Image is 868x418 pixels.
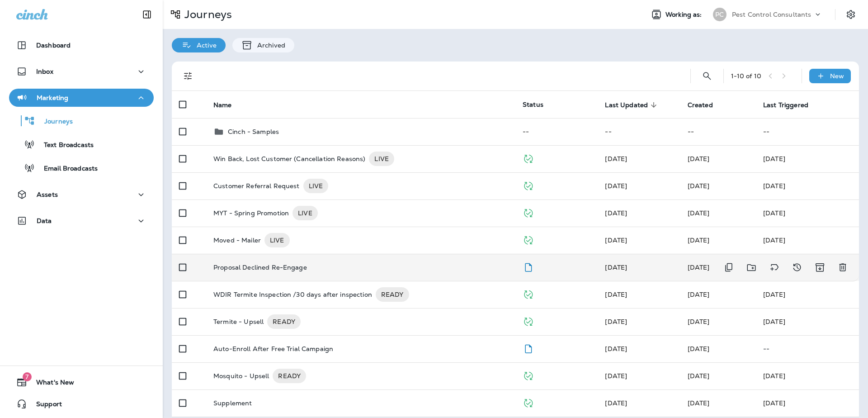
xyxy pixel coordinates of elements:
span: Jason Munk [688,263,710,271]
span: Frank Carreno [605,399,627,407]
span: 7 [23,372,32,381]
button: Assets [9,185,154,204]
button: Search Journeys [698,67,716,85]
p: Assets [37,191,58,198]
span: Last Updated [605,101,648,109]
span: LIVE [369,154,394,163]
span: LIVE [303,181,329,190]
p: Supplement [213,399,252,407]
div: LIVE [292,206,318,220]
span: Eluwa Monday [605,155,627,163]
span: Last Triggered [763,101,820,109]
span: Published [523,317,534,325]
span: Frank Carreno [605,182,627,190]
button: Marketing [9,89,154,107]
div: LIVE [303,179,329,193]
p: Win Back, Lost Customer (Cancellation Reasons) [213,152,365,166]
p: Active [192,42,217,49]
span: Jason Munk [605,263,627,271]
span: Published [523,371,534,379]
p: MYT - Spring Promotion [213,206,289,220]
td: [DATE] [756,172,859,199]
p: Inbox [36,68,53,75]
button: Dashboard [9,36,154,54]
p: Pest Control Consultants [732,11,811,18]
span: Last Updated [605,101,660,109]
p: Termite - Upsell [213,314,264,329]
span: Published [523,398,534,406]
td: -- [756,118,859,145]
span: Jason Munk [605,290,627,299]
span: READY [376,290,409,299]
p: Data [37,217,52,224]
button: Support [9,395,154,413]
button: View Changelog [788,258,806,277]
div: PC [713,8,726,21]
span: LIVE [264,236,290,245]
span: Frank Carreno [688,372,710,380]
td: [DATE] [756,145,859,172]
td: [DATE] [756,308,859,335]
span: Kevin Fenwick [688,209,710,217]
span: Published [523,290,534,298]
button: Inbox [9,62,154,81]
span: Created [688,101,713,109]
p: Dashboard [36,42,71,49]
p: Auto-Enroll After Free Trial Campaign [213,345,333,352]
p: Moved - Mailer [213,233,261,247]
button: Settings [843,6,859,23]
td: -- [598,118,680,145]
p: Text Broadcasts [35,141,94,150]
span: Name [213,101,244,109]
span: Jason Munk [605,345,627,353]
p: New [830,72,844,80]
span: Support [27,400,62,411]
button: Move to folder [742,258,761,277]
span: Frank Carreno [688,236,710,244]
span: Jason Munk [688,345,710,353]
span: Last Triggered [763,101,808,109]
span: Published [523,154,534,162]
button: Filters [179,67,197,85]
div: 1 - 10 of 10 [731,72,761,80]
span: Frank Carreno [688,182,710,190]
button: Text Broadcasts [9,135,154,154]
div: LIVE [264,233,290,247]
span: Published [523,235,534,243]
button: Add tags [765,258,783,277]
span: Created [688,101,725,109]
td: [DATE] [756,281,859,308]
span: LIVE [292,209,318,218]
td: [DATE] [756,389,859,417]
span: Published [523,208,534,216]
div: READY [376,287,409,302]
p: Journeys [181,8,232,21]
button: Data [9,212,154,230]
p: Mosquito - Upsell [213,369,269,383]
p: Journeys [35,118,73,126]
button: Delete [834,258,852,277]
button: Email Broadcasts [9,158,154,177]
span: READY [273,371,306,380]
div: READY [267,314,301,329]
span: Frank Carreno [605,372,627,380]
p: Cinch - Samples [228,128,279,135]
span: READY [267,317,301,326]
td: -- [680,118,756,145]
span: Name [213,101,232,109]
p: Customer Referral Request [213,179,300,193]
p: -- [763,345,852,352]
button: 7What's New [9,373,154,391]
button: Duplicate [720,258,738,277]
p: Email Broadcasts [35,165,98,173]
span: Eluwa Monday [688,155,710,163]
span: Draft [523,344,534,352]
span: Frank Carreno [688,318,710,326]
td: [DATE] [756,362,859,389]
div: READY [273,369,306,383]
p: Marketing [37,94,68,101]
td: [DATE] [756,199,859,227]
span: Jason Munk [605,318,627,326]
span: What's New [27,379,74,389]
p: Archived [253,42,285,49]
